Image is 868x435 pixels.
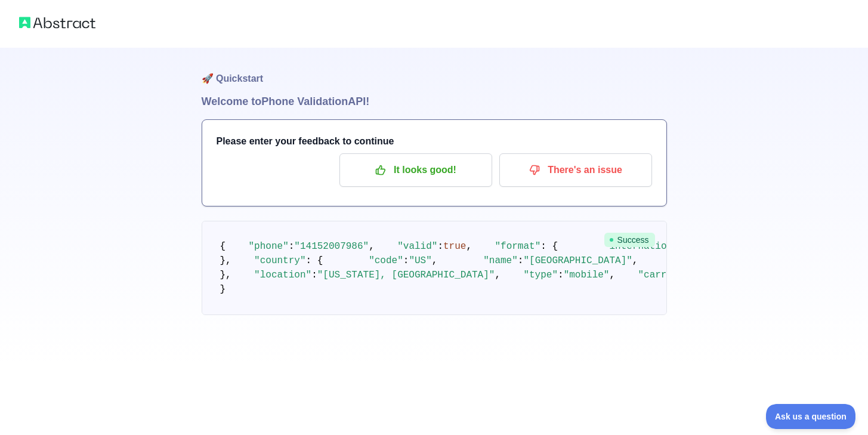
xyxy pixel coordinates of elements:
button: There's an issue [499,153,652,187]
span: "valid" [397,241,437,252]
span: , [495,270,501,280]
span: "country" [254,255,305,266]
span: true [443,241,466,252]
span: "name" [483,255,518,266]
p: There's an issue [508,160,643,180]
span: , [369,241,375,252]
span: { [220,241,226,252]
span: , [632,255,638,266]
span: : [437,241,443,252]
span: "international" [604,241,690,252]
span: : [403,255,409,266]
iframe: Toggle Customer Support [766,404,856,429]
h3: Please enter your feedback to continue [217,134,652,149]
span: "format" [495,241,540,252]
span: "phone" [249,241,289,252]
span: , [466,241,472,252]
span: "[US_STATE], [GEOGRAPHIC_DATA]" [317,270,495,280]
span: : { [540,241,558,252]
h1: Welcome to Phone Validation API! [202,93,667,110]
p: It looks good! [348,160,483,180]
img: Abstract logo [19,14,95,31]
span: : [311,270,317,280]
span: : [289,241,295,252]
span: "location" [254,270,311,280]
button: It looks good! [339,153,492,187]
span: "mobile" [564,270,610,280]
span: "14152007986" [294,241,369,252]
span: , [609,270,615,280]
h1: 🚀 Quickstart [202,48,667,93]
span: "US" [409,255,431,266]
span: "carrier" [638,270,689,280]
span: Success [604,233,655,247]
span: : { [306,255,323,266]
span: "type" [523,270,558,280]
span: "[GEOGRAPHIC_DATA]" [523,255,632,266]
span: "code" [369,255,403,266]
span: , [432,255,438,266]
span: : [518,255,524,266]
span: : [558,270,564,280]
